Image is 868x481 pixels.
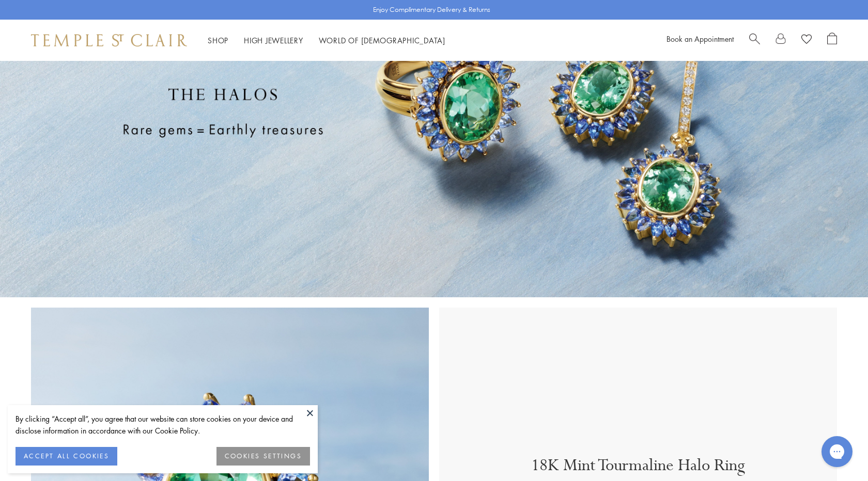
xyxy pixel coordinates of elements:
button: COOKIES SETTINGS [216,447,310,466]
p: Enjoy Complimentary Delivery & Returns [373,5,490,15]
a: View Wishlist [801,33,812,48]
nav: Main navigation [208,34,445,47]
a: Open Shopping Bag [827,33,837,48]
div: By clicking “Accept all”, you agree that our website can store cookies on your device and disclos... [16,413,310,437]
a: Book an Appointment [667,34,734,44]
a: Search [749,33,760,48]
img: Temple St. Clair [31,34,187,46]
iframe: Gorgias live chat messenger [816,432,858,471]
a: ShopShop [208,35,228,45]
a: High JewelleryHigh Jewellery [244,35,303,45]
button: ACCEPT ALL COOKIES [16,447,117,466]
a: World of [DEMOGRAPHIC_DATA]World of [DEMOGRAPHIC_DATA] [319,35,445,45]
